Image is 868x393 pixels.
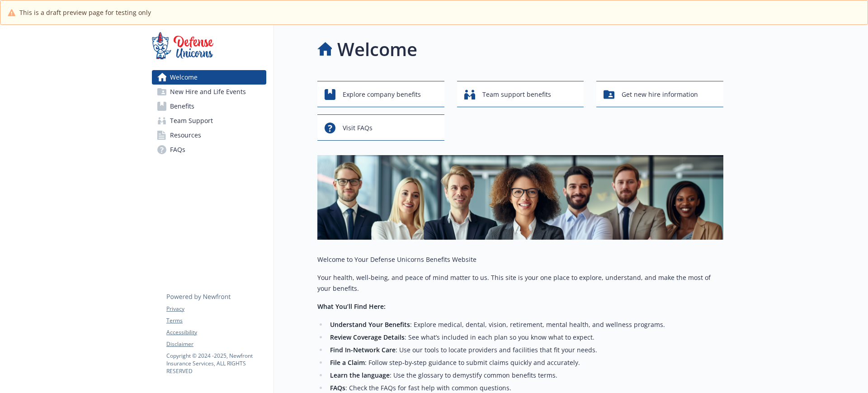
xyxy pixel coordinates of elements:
p: Copyright © 2024 - 2025 , Newfront Insurance Services, ALL RIGHTS RESERVED [166,352,266,375]
li: : Use our tools to locate providers and facilities that fit your needs. [327,345,723,355]
p: Welcome to Your Defense Unicorns Benefits Website [317,254,723,265]
a: Terms [166,317,266,325]
p: Your health, well‑being, and peace of mind matter to us. This site is your one place to explore, ... [317,272,723,294]
a: Resources [152,128,266,142]
strong: FAQs [330,384,345,392]
a: FAQs [152,142,266,157]
span: Explore company benefits [343,86,421,103]
button: Get new hire information [596,81,723,107]
span: New Hire and Life Events [170,85,246,99]
a: New Hire and Life Events [152,85,266,99]
span: Get new hire information [622,86,698,103]
a: Accessibility [166,328,266,336]
span: Team Support [170,114,213,128]
h1: Welcome [337,36,417,63]
strong: File a Claim [330,358,365,367]
button: Explore company benefits [317,81,444,107]
span: FAQs [170,142,185,157]
button: Team support benefits [457,81,584,107]
a: Team Support [152,114,266,128]
span: Welcome [170,70,198,85]
span: Team support benefits [482,86,551,103]
a: Benefits [152,99,266,114]
strong: What You’ll Find Here: [317,302,386,311]
strong: Learn the language [330,371,390,379]
strong: Understand Your Benefits [330,320,410,329]
span: Visit FAQs [343,119,373,137]
button: Visit FAQs [317,114,444,141]
span: This is a draft preview page for testing only [19,8,151,17]
img: overview page banner [317,155,723,240]
a: Disclaimer [166,340,266,348]
strong: Find In-Network Care [330,346,396,354]
li: : Explore medical, dental, vision, retirement, mental health, and wellness programs. [327,319,723,330]
a: Welcome [152,70,266,85]
li: : See what’s included in each plan so you know what to expect. [327,332,723,343]
strong: Review Coverage Details [330,333,405,341]
li: : Follow step‑by‑step guidance to submit claims quickly and accurately. [327,357,723,368]
span: Resources [170,128,201,142]
li: : Use the glossary to demystify common benefits terms. [327,370,723,381]
span: Benefits [170,99,194,114]
a: Privacy [166,305,266,313]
